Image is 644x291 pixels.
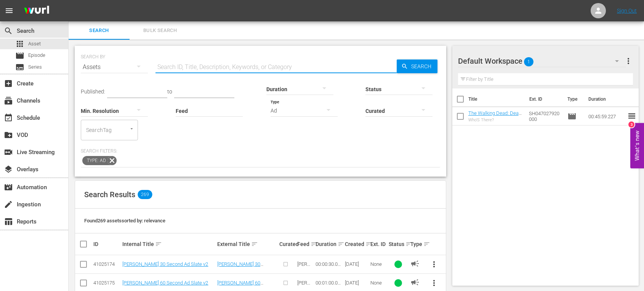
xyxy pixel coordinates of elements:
[167,88,172,95] span: to
[28,63,42,71] span: Series
[297,240,313,249] div: Feed
[122,280,208,286] a: [PERSON_NAME] 60 Second Ad Slate v2
[28,51,45,59] span: Episode
[370,241,386,247] div: Ext. ID
[5,6,14,15] span: menu
[525,88,563,110] th: Ext. ID
[134,26,186,35] span: Bulk Search
[138,190,152,199] span: 269
[4,200,13,209] span: Ingestion
[410,240,423,249] div: Type
[217,240,277,249] div: External Title
[410,278,420,287] span: AD
[624,52,633,70] button: more_vert
[345,261,368,267] div: [DATE]
[81,56,148,78] div: Assets
[93,241,120,247] div: ID
[630,123,644,168] button: Open Feedback Widget
[584,88,630,110] th: Duration
[585,107,627,125] td: 00:45:59.227
[4,183,13,192] span: Automation
[316,240,342,249] div: Duration
[84,190,135,199] span: Search Results
[93,261,120,267] div: 41025174
[122,240,215,249] div: Internal Title
[468,88,525,110] th: Title
[18,2,55,20] img: ans4CAIJ8jUAAAAAAAAAAAAAAAAAAAAAAAAgQb4GAAAAAAAAAAAAAAAAAAAAAAAAJMjXAAAAAAAAAAAAAAAAAAAAAAAAgAT5G...
[370,261,386,267] div: None
[93,280,120,286] div: 41025175
[458,50,626,72] div: Default Workspace
[15,39,24,48] span: Asset
[338,241,344,248] span: sort
[624,56,633,66] span: more_vert
[15,51,24,60] span: Episode
[425,255,443,273] button: more_vert
[567,112,577,121] span: Episode
[82,156,107,165] span: Type: Ad
[217,261,263,273] a: [PERSON_NAME] 30 Second Ad Slate v2
[429,260,439,269] span: more_vert
[4,217,13,226] span: Reports
[28,40,41,48] span: Asset
[155,241,162,248] span: sort
[468,117,523,122] div: Who'S There?
[408,59,437,73] span: Search
[81,88,105,95] span: Published:
[128,125,135,132] button: Open
[316,261,342,267] div: 00:00:30.000
[4,148,13,157] span: Live Streaming
[251,241,258,248] span: sort
[4,79,13,88] span: Create
[316,280,342,286] div: 00:01:00.060
[345,280,368,286] div: [DATE]
[81,148,440,154] p: Search Filters:
[4,165,13,174] span: Overlays
[73,26,125,35] span: Search
[405,241,412,248] span: sort
[370,280,386,286] div: None
[468,110,522,122] a: The Walking Dead: Dead City 102: Who's There?
[4,113,13,122] span: Schedule
[617,8,637,14] a: Sign Out
[345,240,368,249] div: Created
[563,88,584,110] th: Type
[524,54,533,70] span: 1
[15,63,24,72] span: Series
[365,241,372,248] span: sort
[4,130,13,140] span: VOD
[423,241,430,248] span: sort
[628,121,634,127] div: 3
[410,259,420,268] span: AD
[397,59,437,73] button: Search
[526,107,564,125] td: SH047027920000
[84,218,165,223] span: Found 269 assets sorted by: relevance
[4,26,13,35] span: Search
[4,96,13,105] span: Channels
[627,111,636,121] span: reorder
[311,241,317,248] span: sort
[279,241,295,247] div: Curated
[389,240,408,249] div: Status
[122,261,208,267] a: [PERSON_NAME] 30 Second Ad Slate v2
[271,100,338,121] div: Ad
[429,278,439,288] span: more_vert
